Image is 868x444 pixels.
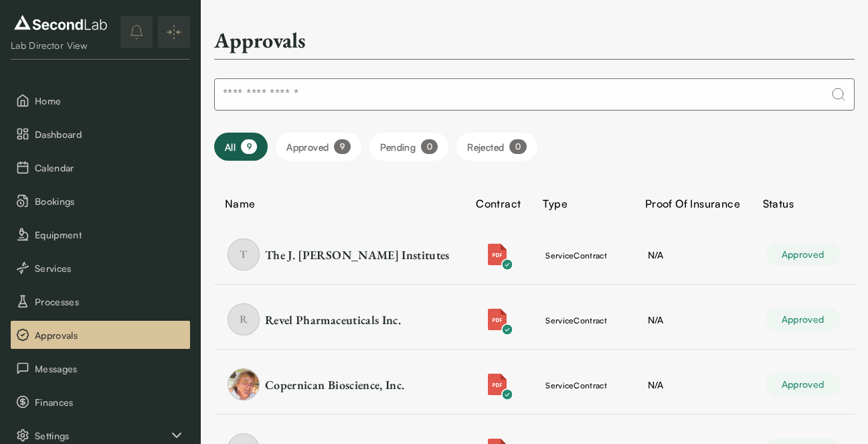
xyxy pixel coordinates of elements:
[11,354,190,382] button: Messages
[11,287,190,315] button: Processes
[228,303,452,336] a: item Revel Pharmaceuticals Inc.
[465,188,532,220] th: Contract
[241,139,257,154] div: 9
[11,12,110,33] img: logo
[120,16,153,48] button: notifications
[648,314,664,325] span: N/A
[532,188,634,220] th: Type
[501,323,513,336] img: Check icon for pdf
[766,243,841,266] div: Approved
[766,373,841,396] div: Approved
[501,388,513,400] img: Check icon for pdf
[11,86,190,115] button: Home
[35,295,185,309] span: Processes
[11,39,110,52] div: Lab Director View
[214,133,268,161] button: Filter all bookings
[35,194,185,208] span: Bookings
[11,388,190,416] button: Finances
[228,238,260,271] span: T
[421,139,438,154] div: 0
[228,238,452,271] a: item The J. David Gladstone Institutes
[487,309,508,330] img: Attachment icon for pdf
[158,16,190,48] button: Expand/Collapse sidebar
[648,249,664,261] span: N/A
[265,376,404,393] div: Copernican Bioscience, Inc.
[11,254,190,282] button: Services
[35,261,185,275] span: Services
[369,133,449,161] button: Filter Pending bookings
[11,321,190,349] button: Approvals
[456,133,537,161] button: Filter Rejected bookings
[11,187,190,215] button: Bookings
[214,188,465,220] th: Name
[479,366,516,403] button: Attachment icon for pdfCheck icon for pdf
[634,188,752,220] th: Proof Of Insurance
[265,311,401,328] div: Revel Pharmaceuticals Inc.
[265,246,450,263] div: The J. [PERSON_NAME] Institutes
[214,27,306,54] h2: Approvals
[11,120,190,148] button: Dashboard
[545,315,607,325] span: service Contract
[487,374,508,395] img: Attachment icon for pdf
[766,308,841,331] div: Approved
[35,228,185,242] span: Equipment
[545,380,607,390] span: service Contract
[334,139,350,154] div: 9
[479,301,516,338] button: Attachment icon for pdfCheck icon for pdf
[276,133,361,161] button: Filter Approved bookings
[11,220,190,248] button: Equipment
[35,362,185,376] span: Messages
[752,188,855,220] th: Status
[545,250,607,261] span: service Contract
[487,244,508,265] img: Attachment icon for pdf
[35,94,185,108] span: Home
[35,429,169,443] span: Settings
[35,161,185,175] span: Calendar
[228,303,260,336] span: R
[648,379,664,390] span: N/A
[228,368,260,400] img: profile image
[35,395,185,409] span: Finances
[35,127,185,141] span: Dashboard
[509,139,526,154] div: 0
[501,258,513,271] img: Check icon for pdf
[479,236,516,273] button: Attachment icon for pdfCheck icon for pdf
[11,153,190,181] button: Calendar
[228,368,452,400] a: item Copernican Bioscience, Inc.
[35,328,185,342] span: Approvals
